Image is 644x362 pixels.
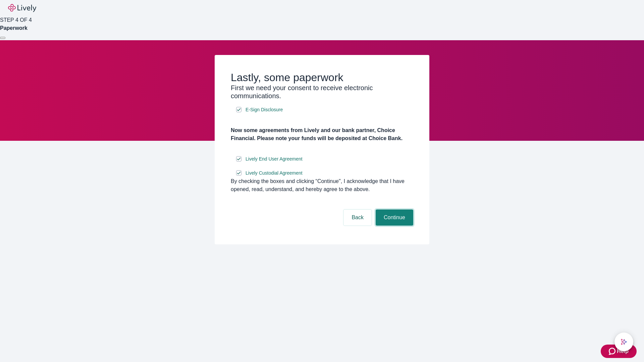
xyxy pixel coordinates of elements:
[244,169,304,177] a: e-sign disclosure document
[376,209,413,226] button: Continue
[246,156,303,163] span: Lively End User Agreement
[8,4,36,12] img: Lively
[609,347,617,355] svg: Zendesk support icon
[244,155,304,163] a: e-sign disclosure document
[614,333,633,351] button: chat
[601,345,637,358] button: Zendesk support iconHelp
[343,209,372,226] button: Back
[246,106,283,113] span: E-Sign Disclosure
[231,177,413,193] div: By checking the boxes and clicking “Continue", I acknowledge that I have opened, read, understand...
[231,71,413,84] h2: Lastly, some paperwork
[617,347,629,355] span: Help
[244,106,284,114] a: e-sign disclosure document
[246,170,303,177] span: Lively Custodial Agreement
[231,126,413,142] h4: Now some agreements from Lively and our bank partner, Choice Financial. Please note your funds wi...
[231,84,413,100] h3: First we need your consent to receive electronic communications.
[621,339,627,345] svg: Lively AI Assistant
